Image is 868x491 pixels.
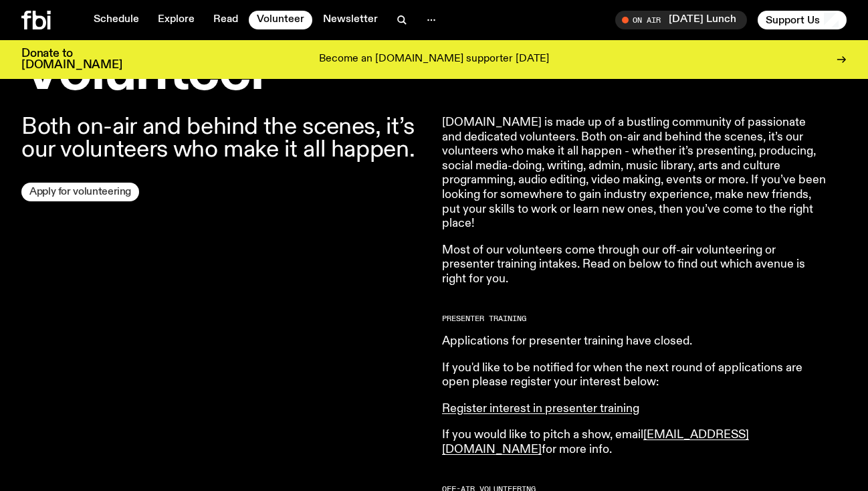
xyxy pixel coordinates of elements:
a: Apply for volunteering [21,183,139,201]
a: Register interest in presenter training [442,403,639,415]
p: Become an [DOMAIN_NAME] supporter [DATE] [319,54,549,66]
p: If you would like to pitch a show, email for more info. [442,428,827,457]
p: Applications for presenter training have closed. [442,334,827,349]
p: Both on-air and behind the scenes, it’s our volunteers who make it all happen. [21,116,426,161]
span: Support Us [766,14,820,26]
a: [EMAIL_ADDRESS][DOMAIN_NAME] [442,429,749,456]
h3: Donate to [DOMAIN_NAME] [21,48,122,71]
a: Schedule [86,11,147,29]
h1: Volunteer [21,45,426,100]
a: Volunteer [249,11,312,29]
a: Explore [150,11,203,29]
p: Most of our volunteers come through our off-air volunteering or presenter training intakes. Read ... [442,243,827,287]
button: On Air[DATE] Lunch [615,11,747,29]
a: Newsletter [315,11,386,29]
p: If you'd like to be notified for when the next round of applications are open please register you... [442,361,827,390]
h2: Presenter Training [442,315,827,322]
button: Support Us [758,11,847,29]
p: [DOMAIN_NAME] is made up of a bustling community of passionate and dedicated volunteers. Both on-... [442,116,827,231]
a: Read [205,11,246,29]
